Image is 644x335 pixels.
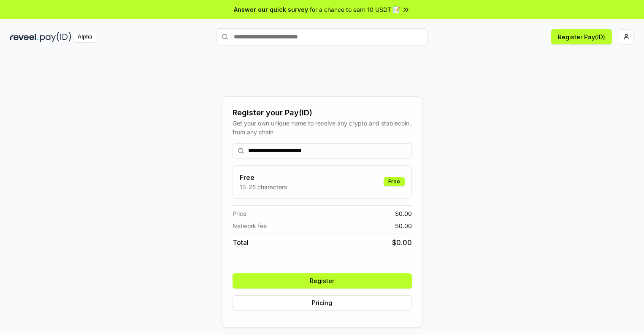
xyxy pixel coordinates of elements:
[233,273,412,289] button: Register
[395,221,412,230] span: $ 0.00
[240,172,287,182] h3: Free
[395,209,412,218] span: $ 0.00
[10,32,38,42] img: reveel_dark
[233,107,412,119] div: Register your Pay(ID)
[73,32,97,42] div: Alpha
[233,209,246,218] span: Price
[233,119,412,136] div: Get your own unique name to receive any crypto and stablecoin, from any chain
[233,295,412,310] button: Pricing
[551,29,612,44] button: Register Pay(ID)
[392,237,412,248] span: $ 0.00
[240,182,287,191] p: 13-25 characters
[384,177,405,186] div: Free
[40,32,71,42] img: pay_id
[233,237,249,248] span: Total
[310,5,400,14] span: for a chance to earn 10 USDT 📝
[234,5,308,14] span: Answer our quick survey
[233,221,267,230] span: Network fee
